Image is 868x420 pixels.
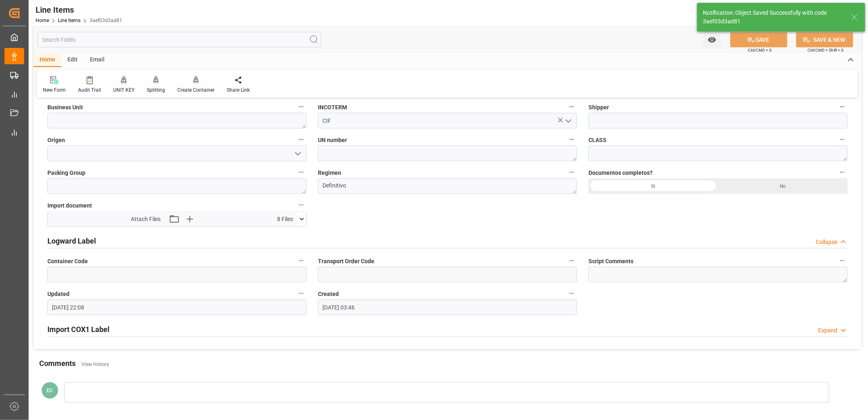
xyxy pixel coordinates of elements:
span: 8 Files [277,215,293,224]
div: New Form [43,86,66,94]
div: Email [84,53,111,67]
div: Expand [818,326,837,335]
span: Regimen [318,169,341,177]
button: Shipper [837,102,848,112]
div: Audit Trail [78,86,101,94]
span: EC [47,387,53,393]
h2: Logward Label [47,235,96,246]
div: Edit [61,53,84,67]
button: Updated [296,288,306,299]
button: CLASS [837,134,848,145]
span: INCOTERM [318,103,347,112]
a: View History [81,361,109,367]
a: Line Items [58,18,81,23]
div: Si [588,178,718,194]
span: Ctrl/CMD + Shift + S [808,47,843,53]
button: Transport Order Code [566,255,577,266]
span: UN number [318,136,347,145]
span: CLASS [588,136,606,145]
input: Search Fields [38,32,321,47]
span: Transport Order Code [318,257,374,266]
button: Regimen [566,167,577,178]
button: Packing Group [296,167,306,178]
button: Business Unit [296,102,306,112]
div: Create Container [177,86,215,94]
button: Import document [296,200,306,210]
div: Splitting [147,86,165,94]
button: open menu [291,147,304,160]
span: Documentos completos? [588,169,653,177]
span: Origen [47,136,65,145]
button: Created [566,288,577,299]
h2: Import COX1 Label [47,324,110,335]
span: Shipper [588,103,609,112]
button: open menu [704,32,720,47]
button: open menu [562,115,574,127]
div: Collapse [816,238,837,246]
button: Script Comments [837,255,848,266]
input: DD-MM-YYYY HH:MM [318,300,577,315]
div: Notification: Object Saved Successfully with code 3aef03d3ad81 [703,9,843,26]
button: Documentos completos? [837,167,848,178]
span: Script Comments [588,257,633,266]
div: Line Items [36,4,122,16]
div: Share Link [227,86,250,94]
button: SAVE & NEW [796,32,853,47]
button: SAVE [730,32,787,47]
span: Packing Group [47,169,85,177]
span: Updated [47,290,69,298]
h2: Comments [39,358,76,369]
textarea: Definitivo [318,178,577,194]
input: DD-MM-YYYY HH:MM [47,300,306,315]
button: INCOTERM [566,102,577,112]
span: Container Code [47,257,88,266]
button: UN number [566,134,577,145]
button: Origen [296,134,306,145]
span: Created [318,290,339,298]
a: Home [36,18,49,23]
div: No [718,178,848,194]
span: Ctrl/CMD + S [748,47,772,53]
span: Attach Files [131,215,161,224]
span: Import document [47,201,92,210]
button: Container Code [296,255,306,266]
input: Type to search/select [318,113,577,129]
span: Business Unit [47,103,83,112]
div: UNIT KEY [113,86,134,94]
div: Home [34,53,61,67]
